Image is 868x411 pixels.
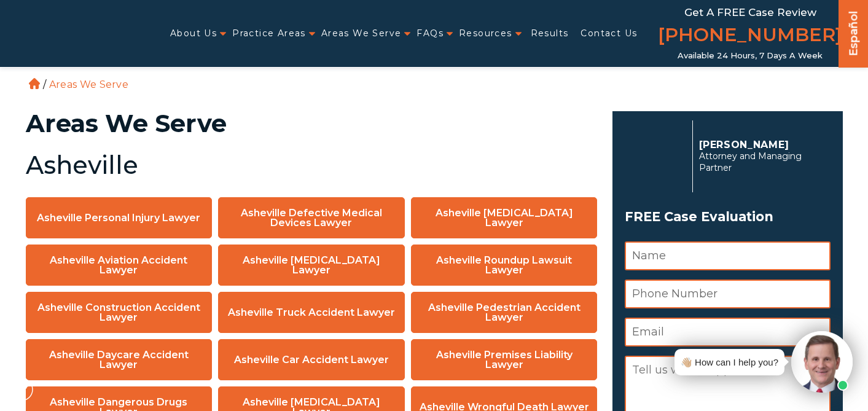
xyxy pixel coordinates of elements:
a: Areas We Serve [321,21,402,46]
a: Asheville Car Accident Lawyer [218,339,405,380]
a: Asheville [MEDICAL_DATA] Lawyer [411,197,598,238]
img: Auger & Auger Accident and Injury Lawyers Logo [7,23,150,44]
a: Asheville [MEDICAL_DATA] Lawyer [218,245,405,286]
a: Asheville Truck Accident Lawyer [218,292,405,333]
a: Home [29,78,40,89]
span: FREE Case Evaluation [625,205,831,229]
a: Asheville Premises Liability Lawyer [411,339,598,380]
h1: Areas We Serve [26,111,598,136]
a: Asheville Pedestrian Accident Lawyer [411,292,598,333]
a: Results [531,21,569,46]
span: Attorney and Managing Partner [699,151,824,174]
span: Get a FREE Case Review [684,6,816,18]
img: Intaker widget Avatar [791,331,853,393]
a: Asheville Roundup Lawsuit Lawyer [411,245,598,286]
h2: Asheville [26,152,598,179]
a: Contact Us [581,21,637,46]
span: Available 24 Hours, 7 Days a Week [678,51,823,61]
a: Asheville Daycare Accident Lawyer [26,339,213,380]
a: Asheville Personal Injury Lawyer [26,197,213,238]
div: 👋🏼 How can I help you? [681,354,778,370]
input: Phone Number [625,280,831,308]
input: Name [625,241,831,270]
a: FAQs [416,21,444,46]
a: [PHONE_NUMBER] [658,22,842,51]
p: [PERSON_NAME] [699,139,824,151]
a: Asheville Defective Medical Devices Lawyer [218,197,405,238]
input: Email [625,318,831,346]
img: Herbert Auger [625,125,686,187]
a: Resources [459,21,512,46]
a: Practice Areas [232,21,306,46]
a: About Us [170,21,217,46]
a: Asheville Construction Accident Lawyer [26,292,213,333]
li: Areas We Serve [46,79,131,90]
a: Asheville Aviation Accident Lawyer [26,245,213,286]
